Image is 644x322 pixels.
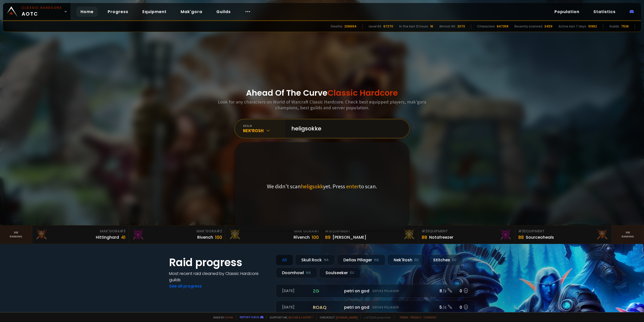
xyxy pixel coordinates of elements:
[324,258,329,263] small: NA
[411,315,421,319] a: Privacy
[121,234,126,241] div: 41
[288,120,403,138] input: Search a character...
[225,226,322,244] a: Mak'Gora#1Rîvench100
[550,7,583,17] a: Population
[588,24,597,29] div: 10962
[430,24,433,29] div: 16
[477,24,495,29] div: Characters
[76,7,98,17] a: Home
[319,267,360,278] div: Soulseeker
[267,183,377,190] p: We didn't scan yet. Press to scan.
[289,315,313,319] a: Buy me a coffee
[22,6,62,18] span: AOTC
[325,229,330,234] span: # 1
[228,229,319,234] div: Mak'Gora
[3,3,70,20] a: Classic HardcoreAOTC
[344,24,356,29] div: 206694
[422,234,427,241] div: 88
[276,267,317,278] div: Doomhowl
[32,226,129,244] a: Mak'Gora#3Hittinghard41
[169,255,270,270] h1: Raid progress
[306,270,311,275] small: NA
[518,229,524,234] span: # 3
[322,226,419,244] a: #1Equipment89[PERSON_NAME]
[414,258,419,263] small: EU
[497,24,508,29] div: 847358
[429,234,453,240] div: Notafreezer
[276,284,475,298] a: [DATE]zgpetri on godDefias Pillager8 /90
[22,6,62,10] small: Classic Hardcore
[331,24,342,29] div: Deaths
[361,315,391,319] span: v. d752d5 - production
[243,128,285,133] div: Nek'Rosh
[216,229,222,234] span: # 2
[422,229,512,234] div: Equipment
[419,226,515,244] a: #2Equipment88Notafreezer
[558,24,586,29] div: Active last 7 days
[212,7,235,17] a: Guilds
[197,234,213,240] div: Rivench
[169,283,202,289] a: See all progress
[35,229,126,234] div: Mak'Gora
[452,258,456,263] small: EU
[243,124,285,128] div: realm
[328,87,398,98] span: Classic Hardcore
[246,87,398,99] h1: Ahead Of The Curve
[215,234,222,241] div: 100
[457,24,465,29] div: 2073
[526,234,554,240] div: Sourceoheals
[612,226,644,244] a: Seeranking
[210,315,233,319] span: Made by
[104,7,132,17] a: Progress
[369,24,381,29] div: Level 60
[266,315,313,319] span: Support me,
[518,229,609,234] div: Equipment
[295,255,335,265] div: Skull Rock
[216,99,428,111] h3: Look for any characters on World of Warcraft Classic Hardcore. Check best equipped players, mak'g...
[276,255,293,265] div: All
[350,270,354,275] small: EU
[399,24,428,29] div: In the last 12 hours
[374,258,379,263] small: NA
[138,7,171,17] a: Equipment
[544,24,552,29] div: 3459
[294,234,310,240] div: Rîvench
[515,226,612,244] a: #3Equipment88Sourceoheals
[427,255,463,265] div: Stitches
[609,24,619,29] div: Guilds
[399,315,409,319] a: Terms
[312,234,319,241] div: 100
[129,226,225,244] a: Mak'Gora#2Rivench100
[132,229,222,234] div: Mak'Gora
[177,7,206,17] a: Mak'gora
[301,183,323,190] span: heligsokk
[314,229,319,234] span: # 1
[96,234,119,240] div: Hittinghard
[316,315,358,319] span: Checkout
[120,229,126,234] span: # 3
[225,315,233,319] a: a fan
[514,24,542,29] div: Recently scanned
[589,7,620,17] a: Statistics
[240,315,259,319] a: Report a bug
[423,315,437,319] a: Consent
[346,183,359,190] span: enter
[325,229,415,234] div: Equipment
[337,255,385,265] div: Defias Pillager
[387,255,425,265] div: Nek'Rosh
[518,234,524,241] div: 88
[169,270,270,283] h4: Most recent raid cleaned by Classic Hardcore guilds
[439,24,455,29] div: Almost 60
[621,24,629,29] div: 7538
[325,234,331,241] div: 89
[333,234,366,240] div: [PERSON_NAME]
[383,24,393,29] div: 67270
[422,229,427,234] span: # 2
[276,301,475,314] a: [DATE]roaqpetri on godDefias Pillager5 /60
[336,315,358,319] a: [DOMAIN_NAME]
